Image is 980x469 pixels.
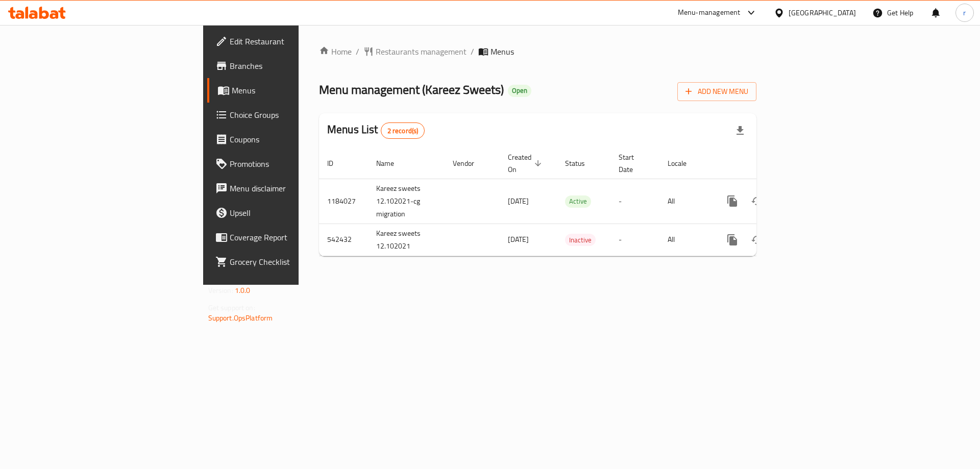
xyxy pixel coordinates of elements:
[230,109,359,121] span: Choice Groups
[610,179,659,224] td: -
[232,84,359,96] span: Menus
[712,148,826,179] th: Actions
[565,234,596,246] div: Inactive
[230,35,359,47] span: Edit Restaurant
[963,7,966,18] span: r
[207,176,367,201] a: Menu disclaimer
[720,228,745,252] button: more
[207,250,367,274] a: Grocery Checklist
[471,45,474,58] li: /
[565,157,598,169] span: Status
[381,126,425,136] span: 2 record(s)
[207,29,367,54] a: Edit Restaurant
[453,157,487,169] span: Vendor
[208,284,233,297] span: Version:
[207,103,367,127] a: Choice Groups
[678,7,741,19] div: Menu-management
[668,157,700,169] span: Locale
[619,151,647,176] span: Start Date
[207,152,367,176] a: Promotions
[745,228,769,252] button: Change Status
[230,133,359,145] span: Coupons
[508,233,529,246] span: [DATE]
[659,224,712,256] td: All
[230,256,359,268] span: Grocery Checklist
[368,224,445,256] td: Kareez sweets 12.102021
[207,201,367,225] a: Upsell
[207,225,367,250] a: Coverage Report
[565,195,591,208] div: Active
[610,224,659,256] td: -
[789,7,856,18] div: [GEOGRAPHIC_DATA]
[230,231,359,243] span: Coverage Report
[508,151,545,176] span: Created On
[381,122,425,139] div: Total records count
[230,60,359,72] span: Branches
[565,195,591,207] span: Active
[363,45,467,58] a: Restaurants management
[491,45,514,58] span: Menus
[508,86,531,95] span: Open
[508,194,529,208] span: [DATE]
[319,45,756,58] nav: breadcrumb
[319,148,826,256] table: enhanced table
[720,189,745,213] button: more
[207,127,367,152] a: Coupons
[677,82,756,101] button: Add New Menu
[368,179,445,224] td: Kareez sweets 12.102021-cg migration
[327,157,347,169] span: ID
[230,158,359,170] span: Promotions
[376,157,407,169] span: Name
[208,311,273,325] a: Support.OpsPlatform
[235,284,251,297] span: 1.0.0
[207,54,367,78] a: Branches
[508,85,531,97] div: Open
[319,78,504,101] span: Menu management ( Kareez Sweets )
[230,207,359,219] span: Upsell
[327,122,425,139] h2: Menus List
[565,234,596,246] span: Inactive
[745,189,769,213] button: Change Status
[230,182,359,194] span: Menu disclaimer
[728,118,752,143] div: Export file
[376,45,467,58] span: Restaurants management
[207,78,367,103] a: Menus
[659,179,712,224] td: All
[208,301,255,314] span: Get support on:
[685,85,748,98] span: Add New Menu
